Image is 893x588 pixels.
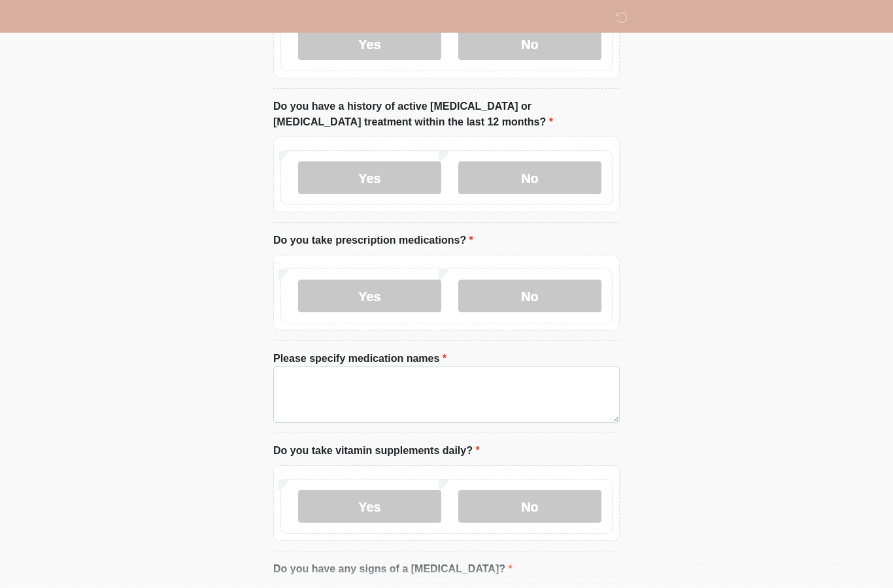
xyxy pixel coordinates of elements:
[298,27,441,60] label: Yes
[273,443,480,459] label: Do you take vitamin supplements daily?
[458,161,601,194] label: No
[298,161,441,194] label: Yes
[273,561,513,577] label: Do you have any signs of a [MEDICAL_DATA]?
[298,490,441,523] label: Yes
[458,27,601,60] label: No
[273,351,446,367] label: Please specify medication names
[273,233,473,248] label: Do you take prescription medications?
[298,280,441,312] label: Yes
[458,280,601,312] label: No
[273,99,620,130] label: Do you have a history of active [MEDICAL_DATA] or [MEDICAL_DATA] treatment within the last 12 mon...
[260,10,277,26] img: DM Studio Logo
[458,490,601,523] label: No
